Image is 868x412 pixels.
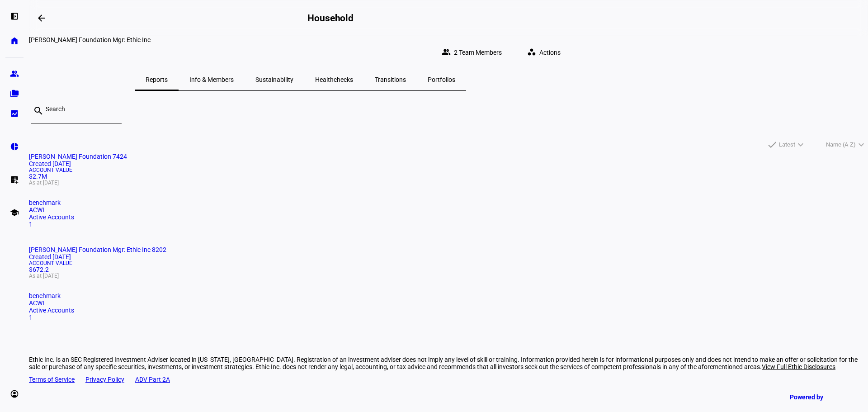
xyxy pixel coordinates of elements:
a: bid_landscape [5,104,24,123]
eth-mat-symbol: left_panel_open [10,12,19,21]
mat-icon: workspaces [527,47,536,57]
span: Actions [539,43,561,62]
div: $2.7M [29,167,868,185]
span: View Full Ethic Disclosures [762,363,835,370]
eth-mat-symbol: account_circle [10,389,19,398]
span: As at [DATE] [29,273,868,279]
button: Actions [520,43,571,62]
a: group [5,65,24,83]
span: 1 [29,314,33,321]
eth-mat-symbol: school [10,208,19,217]
mat-icon: done [767,139,778,150]
span: Info & Members [189,76,234,83]
span: ACWI [29,206,44,213]
span: Healthchecks [315,76,353,83]
mat-icon: arrow_backwards [36,13,47,24]
button: 2 Team Members [434,43,513,62]
span: 2 Team Members [454,43,502,62]
a: ADV Part 2A [135,376,170,383]
div: $672.2 [29,260,868,279]
div: Davis Phinney Foundation Mgr: Ethic Inc [29,36,571,43]
a: Terms of Service [29,376,75,383]
a: Privacy Policy [85,376,124,383]
mat-icon: group [442,47,451,57]
eth-mat-symbol: pie_chart [10,142,19,151]
a: [PERSON_NAME] Foundation Mgr: Ethic Inc 8202Created [DATE]Account Value$672.2As at [DATE]benchmar... [29,246,868,321]
span: 1 [29,221,33,228]
span: Latest [779,139,795,150]
span: Sustainability [255,76,293,83]
span: Active Accounts [29,307,74,314]
a: folder_copy [5,85,24,103]
span: Active Accounts [29,213,74,221]
input: Search [46,105,114,113]
eth-mat-symbol: folder_copy [10,89,19,98]
span: Transitions [375,76,406,83]
h2: Household [307,13,354,24]
span: Account Value [29,167,868,173]
div: Created [DATE] [29,253,868,260]
eth-mat-symbol: group [10,69,19,78]
span: Account Value [29,260,868,266]
eth-mat-symbol: bid_landscape [10,109,19,118]
span: As at [DATE] [29,180,868,185]
a: home [5,32,24,50]
eth-mat-symbol: home [10,36,19,45]
span: benchmark [29,199,61,206]
mat-icon: search [33,105,44,116]
a: Powered by [785,388,854,405]
span: benchmark [29,292,61,299]
eth-mat-symbol: list_alt_add [10,175,19,184]
span: Davis Phinney Foundation 7424 [29,153,127,160]
span: Name (A-Z) [826,139,856,150]
a: pie_chart [5,137,24,156]
span: ACWI [29,299,44,307]
a: [PERSON_NAME] Foundation 7424Created [DATE]Account Value$2.7MAs at [DATE]benchmarkACWIActive Acco... [29,153,868,228]
div: Ethic Inc. is an SEC Registered Investment Adviser located in [US_STATE], [GEOGRAPHIC_DATA]. Regi... [29,356,868,370]
span: Portfolios [428,76,455,83]
span: Reports [146,76,168,83]
eth-quick-actions: Actions [513,43,571,62]
span: Davis Phinney Foundation Mgr: Ethic Inc 8202 [29,246,166,253]
div: Created [DATE] [29,160,868,167]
